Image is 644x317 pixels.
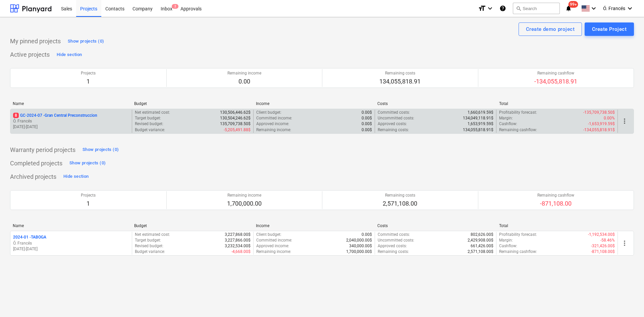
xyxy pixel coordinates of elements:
p: 3,227,866.00$ [225,237,251,243]
p: GC-2024-07 - Gran Central Preconstruccion [13,113,97,118]
p: 130,506,446.62$ [220,110,251,115]
span: more_vert [621,239,629,247]
p: [DATE] - [DATE] [13,124,129,130]
i: notifications [565,4,572,12]
p: 1 [81,77,96,86]
button: Show projects (0) [68,158,107,169]
p: My pinned projects [10,37,61,45]
p: -134,055,818.91$ [583,127,615,133]
p: 3,232,534.00$ [225,243,251,249]
p: 0.00 [227,77,261,86]
p: 2,429,908.00$ [468,237,493,243]
p: Remaining costs [383,193,417,198]
p: -1,192,534.00$ [588,232,615,237]
i: keyboard_arrow_down [486,4,494,12]
p: 134,055,818.91 [379,77,421,86]
div: Show projects (0) [68,38,104,45]
p: 802,626.00$ [471,232,493,237]
div: Total [499,101,615,106]
p: Net estimated cost : [135,232,170,237]
p: -871,108.00$ [591,249,615,255]
p: Projects [81,193,96,198]
p: Profitability forecast : [499,232,537,237]
p: Approved income : [256,243,289,249]
p: 1,660,619.59$ [468,110,493,115]
p: Budget variance : [135,127,165,133]
p: Warranty period projects [10,146,75,154]
p: Revised budget : [135,243,163,249]
p: 3,227,868.00$ [225,232,251,237]
p: -58.46% [600,237,615,243]
span: Ó. Francés [603,6,625,11]
p: Remaining cashflow : [499,127,537,133]
p: 661,426.00$ [471,243,493,249]
p: Remaining income [227,193,262,198]
div: 8GC-2024-07 -Gran Central PreconstruccionÓ. Francés[DATE]-[DATE] [13,113,129,130]
p: 2,571,108.00$ [468,249,493,255]
button: Hide section [62,171,90,182]
p: -135,709,738.50$ [583,110,615,115]
p: 0.00$ [362,127,372,133]
p: 1,700,000.00$ [346,249,372,255]
p: Committed costs : [378,110,410,115]
p: Uncommitted costs : [378,115,414,121]
i: keyboard_arrow_down [626,4,634,12]
p: Remaining costs [379,70,421,76]
div: Costs [377,101,493,106]
p: 134,055,818.91$ [463,127,493,133]
p: Approved costs : [378,121,407,127]
p: Net estimated cost : [135,110,170,115]
p: Remaining costs : [378,249,409,255]
p: Uncommitted costs : [378,237,414,243]
p: 1,700,000.00 [227,200,262,208]
button: Search [513,3,560,14]
p: Committed income : [256,237,292,243]
i: format_size [478,4,486,12]
p: Committed costs : [378,232,410,237]
p: 2,571,108.00 [383,200,417,208]
p: 2,040,000.00$ [346,237,372,243]
button: Show projects (0) [81,145,120,155]
p: 0.00$ [362,121,372,127]
div: Widget de chat [610,285,644,317]
p: Remaining income [227,70,261,76]
span: search [516,6,521,11]
p: Margin : [499,115,513,121]
p: Remaining cashflow : [499,249,537,255]
p: Profitability forecast : [499,110,537,115]
p: Remaining income : [256,249,291,255]
p: Remaining cashflow [534,70,577,76]
p: Target budget : [135,237,161,243]
p: Committed income : [256,115,292,121]
div: Hide section [63,173,89,180]
p: Remaining income : [256,127,291,133]
p: Client budget : [256,232,281,237]
i: Knowledge base [499,4,506,12]
p: Revised budget : [135,121,163,127]
iframe: Chat Widget [610,285,644,317]
button: Create demo project [519,22,582,36]
p: Target budget : [135,115,161,121]
p: Active projects [10,51,50,59]
div: Hide section [57,51,82,59]
div: Create Project [592,25,627,34]
button: Show projects (0) [66,36,106,47]
p: 1,653,919.59$ [468,121,493,127]
div: Income [256,223,372,228]
p: Projects [81,70,96,76]
p: 1 [81,200,96,208]
p: -5,205,491.88$ [224,127,251,133]
div: Name [13,101,129,106]
div: Budget [134,101,250,106]
p: 135,709,738.50$ [220,121,251,127]
div: Show projects (0) [69,159,106,167]
p: Approved income : [256,121,289,127]
p: -4,668.00$ [231,249,251,255]
p: Client budget : [256,110,281,115]
div: Budget [134,223,250,228]
span: 8 [13,113,19,118]
p: 0.00$ [362,115,372,121]
p: Margin : [499,237,513,243]
p: Archived projects [10,173,56,181]
div: Show projects (0) [83,146,119,154]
